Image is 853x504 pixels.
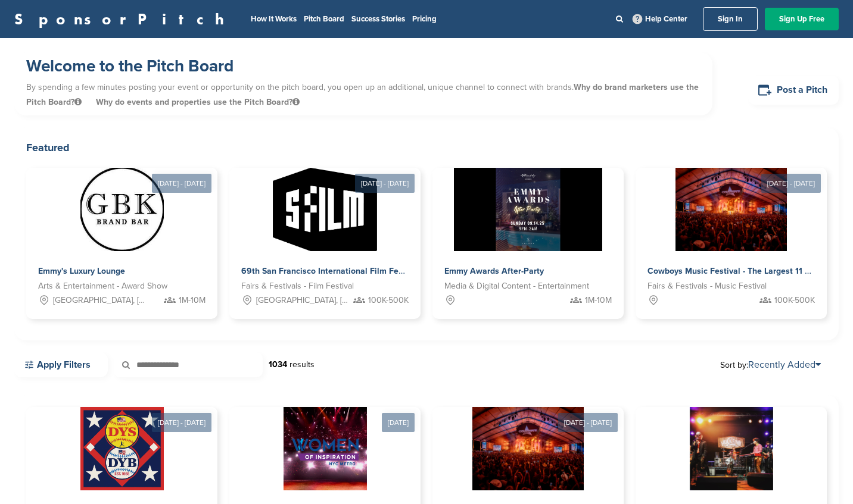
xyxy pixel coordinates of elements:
a: Recently Added [748,359,821,371]
img: Sponsorpitch & [80,168,164,251]
a: [DATE] - [DATE] Sponsorpitch & Emmy's Luxury Lounge Arts & Entertainment - Award Show [GEOGRAPHIC... [26,149,217,319]
a: Success Stories [351,14,405,24]
h2: Featured [26,139,827,156]
img: Sponsorpitch & [284,407,367,490]
a: [DATE] - [DATE] Sponsorpitch & 69th San Francisco International Film Festival Fairs & Festivals -... [229,149,421,319]
a: Pitch Board [304,14,344,24]
strong: 1034 [269,359,287,370]
p: By spending a few minutes posting your event or opportunity on the pitch board, you open up an ad... [26,77,701,112]
span: Emmy's Luxury Lounge [38,266,125,276]
span: [GEOGRAPHIC_DATA], [GEOGRAPHIC_DATA] [256,294,350,307]
div: [DATE] [382,413,415,432]
a: How It Works [251,14,297,24]
img: Sponsorpitch & [80,407,164,490]
span: Fairs & Festivals - Film Festival [241,280,354,293]
img: Sponsorpitch & [690,407,773,490]
span: results [289,359,315,370]
a: Sponsorpitch & Emmy Awards After-Party Media & Digital Content - Entertainment 1M-10M [432,168,624,319]
div: [DATE] - [DATE] [355,174,415,193]
span: Sort by: [720,360,821,370]
div: [DATE] - [DATE] [152,174,211,193]
div: [DATE] - [DATE] [152,413,211,432]
a: Pricing [412,14,437,24]
span: Arts & Entertainment - Award Show [38,280,167,293]
a: Apply Filters [14,352,108,377]
img: Sponsorpitch & [472,407,584,490]
span: Fairs & Festivals - Music Festival [647,280,767,293]
img: Sponsorpitch & [675,168,787,251]
a: Sign In [703,7,758,31]
a: SponsorPitch [14,11,232,27]
a: Help Center [630,12,690,26]
span: Why do events and properties use the Pitch Board? [96,97,300,107]
span: 1M-10M [179,294,206,307]
div: [DATE] - [DATE] [761,174,821,193]
span: 69th San Francisco International Film Festival [241,266,419,276]
img: Sponsorpitch & [454,168,602,251]
span: 100K-500K [774,294,815,307]
span: 1M-10M [585,294,612,307]
a: Post a Pitch [748,76,839,105]
a: [DATE] - [DATE] Sponsorpitch & Cowboys Music Festival - The Largest 11 Day Music Festival in [GEO... [636,149,827,319]
h1: Welcome to the Pitch Board [26,55,701,77]
span: [GEOGRAPHIC_DATA], [GEOGRAPHIC_DATA] [53,294,147,307]
a: Sign Up Free [765,8,839,30]
span: Emmy Awards After-Party [444,266,544,276]
div: [DATE] - [DATE] [558,413,618,432]
img: Sponsorpitch & [273,168,377,251]
span: Media & Digital Content - Entertainment [444,280,589,293]
span: 100K-500K [368,294,409,307]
